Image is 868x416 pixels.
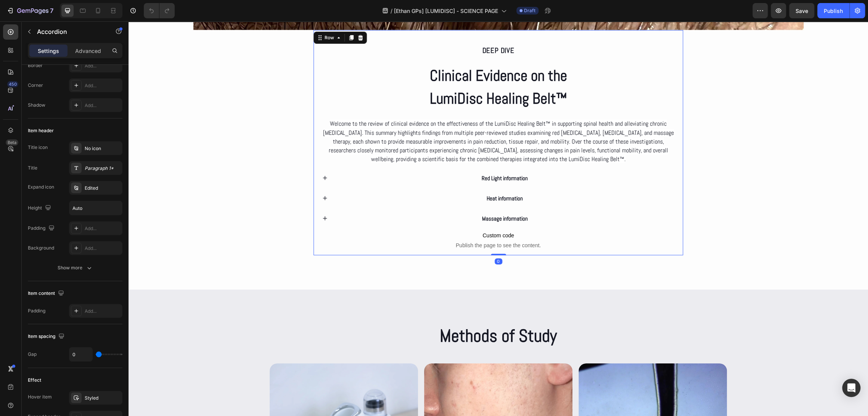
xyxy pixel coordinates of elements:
div: Edited [85,185,121,192]
span: Save [796,8,808,14]
span: / [391,7,392,15]
div: Height [28,203,53,213]
div: Title [28,165,37,171]
div: Show more [58,264,93,272]
div: Publish [824,7,843,15]
p: Accordion [37,27,102,36]
div: Gap [28,351,37,358]
div: Item content [28,288,66,299]
div: Add... [85,82,121,89]
div: Corner [28,82,43,89]
div: Row [194,13,207,20]
p: Red Light information [353,152,399,162]
div: Expand icon [28,184,54,190]
span: [Ethan GPs] [LUMIDISC] - SCIENCE PAGE [394,7,498,15]
p: Massage information [354,192,399,202]
div: Item header [28,127,54,134]
div: Border [28,62,43,69]
p: 7 [50,6,53,15]
div: Add... [85,245,121,252]
input: Auto [69,347,92,361]
div: Title icon [28,144,48,151]
button: Publish [817,3,849,18]
input: Auto [69,201,122,215]
div: Background [28,245,54,251]
div: Beta [6,139,18,146]
div: Hover item [28,394,52,400]
h2: Methods of Study [141,302,599,327]
span: Publish the page to see the content. [193,220,547,228]
span: Draft [524,7,535,14]
div: 0 [366,237,374,243]
p: Heat information [358,172,394,182]
div: No icon [85,145,121,152]
div: Add... [85,225,121,232]
button: Show more [28,261,122,275]
button: 7 [3,3,57,18]
div: Paragraph 1* [85,165,121,172]
span: Welcome to the review of clinical evidence on the effectiveness of the LumiDisc Healing Belt™ in ... [194,98,545,141]
div: Effect [28,377,41,384]
h2: Clinical Evidence on the LumiDisc Healing Belt™ [193,42,547,90]
span: Custom code [193,210,547,219]
iframe: Design area [129,21,868,416]
div: Item spacing [28,331,66,342]
div: Add... [85,102,121,109]
p: Deep dive [193,25,547,34]
div: Padding [28,223,56,234]
div: Add... [85,308,121,315]
p: Settings [38,47,59,55]
div: 450 [7,81,18,87]
div: Padding [28,307,45,314]
div: Undo/Redo [144,3,175,18]
div: Add... [85,62,121,69]
div: Open Intercom Messenger [842,379,860,397]
p: Advanced [75,47,101,55]
button: Save [789,3,814,18]
div: Shadow [28,102,45,109]
div: Styled [85,395,121,402]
